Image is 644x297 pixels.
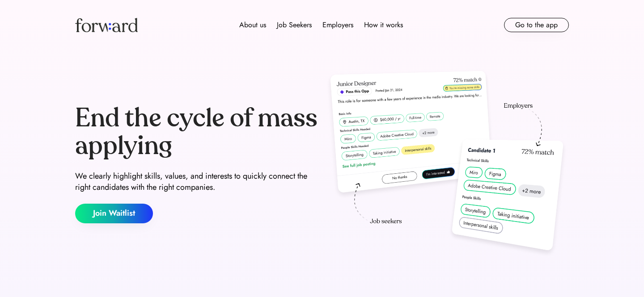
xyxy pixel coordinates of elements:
[75,204,153,223] button: Join Waitlist
[504,18,569,32] button: Go to the app
[75,171,318,193] div: We clearly highlight skills, values, and interests to quickly connect the right candidates with t...
[239,20,266,30] div: About us
[75,105,318,159] div: End the cycle of mass applying
[75,18,138,32] img: Forward logo
[322,20,353,30] div: Employers
[326,68,569,260] img: hero-image.png
[364,20,403,30] div: How it works
[277,20,312,30] div: Job Seekers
